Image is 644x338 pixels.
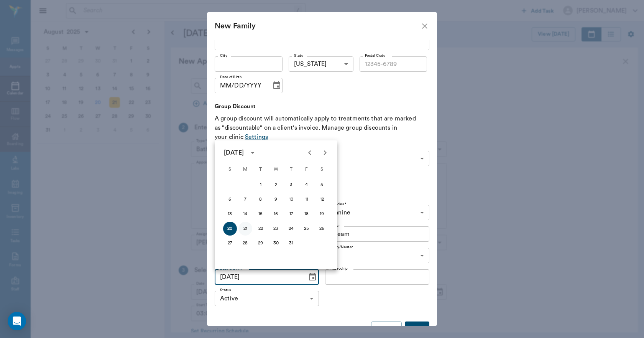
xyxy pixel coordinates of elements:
a: Settings [245,134,268,140]
button: 12 [315,193,329,206]
label: Date of Birth [220,74,242,80]
button: 4 [300,178,314,192]
button: 9 [269,193,283,206]
button: 17 [284,207,298,221]
input: MM/DD/YYYY [215,269,302,285]
span: Friday [300,162,314,177]
button: 16 [269,207,283,221]
button: 21 [238,222,252,236]
label: Microchip [330,266,348,271]
div: Active [215,291,319,306]
div: [US_STATE] [289,56,353,72]
label: Postal Code [365,53,385,58]
span: Sunday [223,162,237,177]
button: Choose date [269,78,284,93]
label: Status [220,287,231,293]
button: Cancel [371,322,402,336]
button: 8 [254,193,268,206]
button: Save [405,322,429,336]
p: Group Discount [215,102,422,111]
button: 26 [315,222,329,236]
button: 1 [254,178,268,192]
button: 25 [300,222,314,236]
div: Canine [325,205,429,220]
button: 24 [284,222,298,236]
input: 12345-6789 [360,56,427,72]
button: 27 [223,236,237,250]
button: 13 [223,207,237,221]
label: State [294,53,303,58]
button: 7 [238,193,252,206]
button: 29 [254,236,268,250]
button: 3 [284,178,298,192]
span: Monday [238,162,252,177]
span: Saturday [315,162,329,177]
span: Wednesday [269,162,283,177]
button: 2 [269,178,283,192]
button: Previous month [302,145,317,160]
button: 5 [315,178,329,192]
label: City [220,53,227,58]
button: 11 [300,193,314,206]
button: 6 [223,193,237,206]
span: Tuesday [254,162,268,177]
button: 23 [269,222,283,236]
button: Choose date, selected date is Aug 20, 2017 [305,269,320,285]
button: 28 [238,236,252,250]
p: A group discount will automatically apply to treatments that are marked as "discountable" on a cl... [215,114,429,142]
div: New Family [215,20,420,32]
span: Thursday [284,162,298,177]
div: [DATE] [224,148,244,157]
div: Open Intercom Messenger [8,312,26,330]
button: 14 [238,207,252,221]
button: Next month [317,145,333,160]
button: 30 [269,236,283,250]
button: 18 [300,207,314,221]
input: MM/DD/YYYY [215,78,266,93]
button: 19 [315,207,329,221]
button: 31 [284,236,298,250]
label: Spay/Neuter [330,244,353,250]
button: close [420,21,429,31]
button: 20 [223,222,237,236]
label: Species * [330,201,347,207]
button: 22 [254,222,268,236]
button: 10 [284,193,298,206]
button: 15 [254,207,268,221]
button: calendar view is open, switch to year view [246,146,259,159]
